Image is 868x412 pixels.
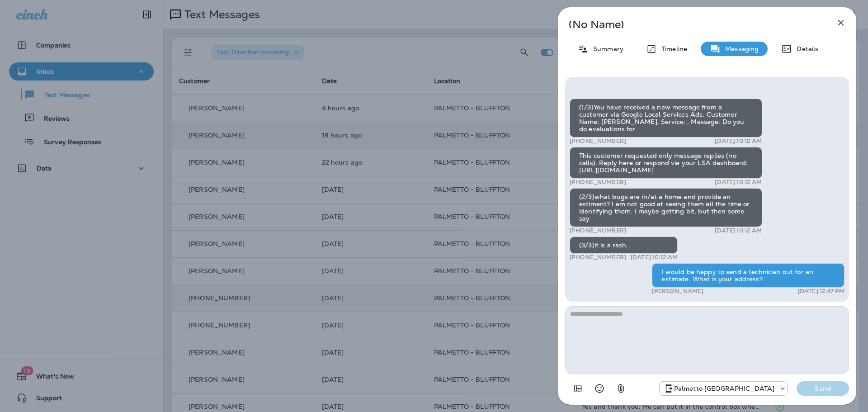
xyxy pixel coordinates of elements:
p: Palmetto [GEOGRAPHIC_DATA] [674,385,775,392]
button: Select an emoji [590,379,609,398]
p: Details [792,45,818,52]
div: +1 (843) 353-4625 [660,383,788,394]
div: (1/3)You have received a new message from a customer via Google Local Services Ads. Customer Name... [570,99,762,137]
p: [PHONE_NUMBER] [570,254,626,261]
p: [PERSON_NAME] [652,288,703,295]
p: Timeline [657,45,687,52]
p: [PHONE_NUMBER] [570,179,626,186]
p: [DATE] 10:12 AM [715,227,762,234]
p: [DATE] 12:47 PM [798,288,844,295]
div: (2/3)what bugs are in/at a home and provide an estiment? I am not good at seeing them all the tim... [570,188,762,227]
p: [DATE] 10:12 AM [715,137,762,145]
p: [PHONE_NUMBER] [570,227,626,234]
div: I would be happy to send a technician out for an estimate. What is your address? [652,263,844,288]
p: (No Name) [569,21,816,28]
p: [PHONE_NUMBER] [570,137,626,145]
p: [DATE] 10:12 AM [631,254,678,261]
button: Add in a premade template [569,379,587,398]
p: Summary [589,45,623,52]
div: This customer requested only message replies (no calls). Reply here or respond via your LSA dashb... [570,147,762,179]
p: Messaging [721,45,759,52]
div: (3/3)it is a rash.. [570,237,678,254]
p: [DATE] 10:12 AM [715,179,762,186]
